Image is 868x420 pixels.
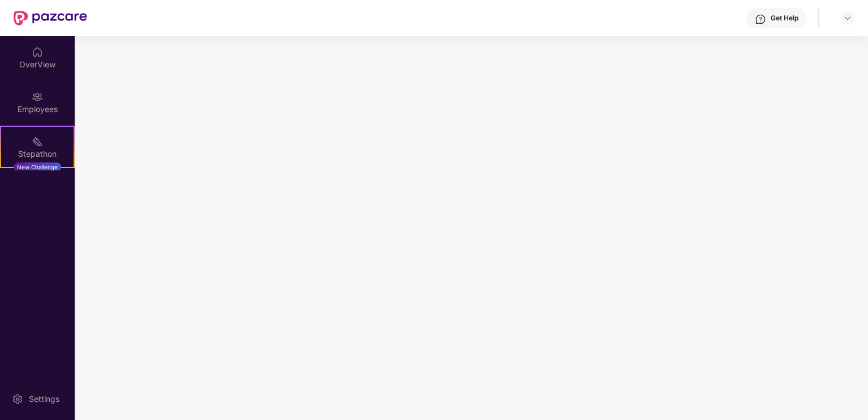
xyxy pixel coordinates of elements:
img: svg+xml;base64,PHN2ZyBpZD0iRW1wbG95ZWVzIiB4bWxucz0iaHR0cDovL3d3dy53My5vcmcvMjAwMC9zdmciIHdpZHRoPS... [32,91,43,102]
img: svg+xml;base64,PHN2ZyB4bWxucz0iaHR0cDovL3d3dy53My5vcmcvMjAwMC9zdmciIHdpZHRoPSIyMSIgaGVpZ2h0PSIyMC... [32,136,43,147]
div: Stepathon [1,148,74,160]
img: svg+xml;base64,PHN2ZyBpZD0iSGVscC0zMngzMiIgeG1sbnM9Imh0dHA6Ly93d3cudzMub3JnLzIwMDAvc3ZnIiB3aWR0aD... [755,14,766,25]
img: svg+xml;base64,PHN2ZyBpZD0iU2V0dGluZy0yMHgyMCIgeG1sbnM9Imh0dHA6Ly93d3cudzMub3JnLzIwMDAvc3ZnIiB3aW... [12,393,23,405]
img: New Pazcare Logo [14,11,87,25]
img: svg+xml;base64,PHN2ZyBpZD0iRHJvcGRvd24tMzJ4MzIiIHhtbG5zPSJodHRwOi8vd3d3LnczLm9yZy8yMDAwL3N2ZyIgd2... [843,14,852,23]
div: New Challenge [14,162,61,172]
img: svg+xml;base64,PHN2ZyBpZD0iSG9tZSIgeG1sbnM9Imh0dHA6Ly93d3cudzMub3JnLzIwMDAvc3ZnIiB3aWR0aD0iMjAiIG... [32,46,43,58]
div: Get Help [771,14,798,23]
div: Settings [25,393,63,405]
